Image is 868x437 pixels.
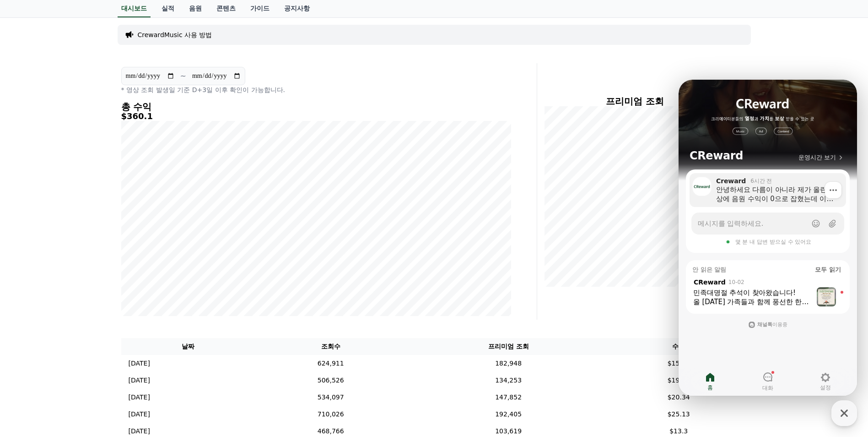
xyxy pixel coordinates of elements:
[180,71,186,82] p: ~
[121,112,511,121] h5: $360.1
[129,393,150,402] p: [DATE]
[121,102,511,112] h4: 총 수익
[129,410,150,419] p: [DATE]
[406,355,610,372] td: 182,948
[679,80,857,396] iframe: Channel chat
[255,406,406,423] td: 710,026
[255,372,406,389] td: 506,526
[129,359,150,368] p: [DATE]
[255,389,406,406] td: 534,097
[406,389,610,406] td: 147,852
[129,426,150,436] p: [DATE]
[138,30,212,39] a: CrewardMusic 사용 방법
[610,338,747,355] th: 수익
[255,355,406,372] td: 624,911
[121,338,255,355] th: 날짜
[129,376,150,385] p: [DATE]
[610,355,747,372] td: $15.39
[255,338,406,355] th: 조회수
[610,406,747,423] td: $25.13
[406,338,610,355] th: 프리미엄 조회
[610,389,747,406] td: $20.34
[406,406,610,423] td: 192,405
[406,372,610,389] td: 134,253
[121,85,511,94] p: * 영상 조회 발생일 기준 D+3일 이후 확인이 가능합니다.
[545,96,725,106] h4: 프리미엄 조회
[610,372,747,389] td: $19.52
